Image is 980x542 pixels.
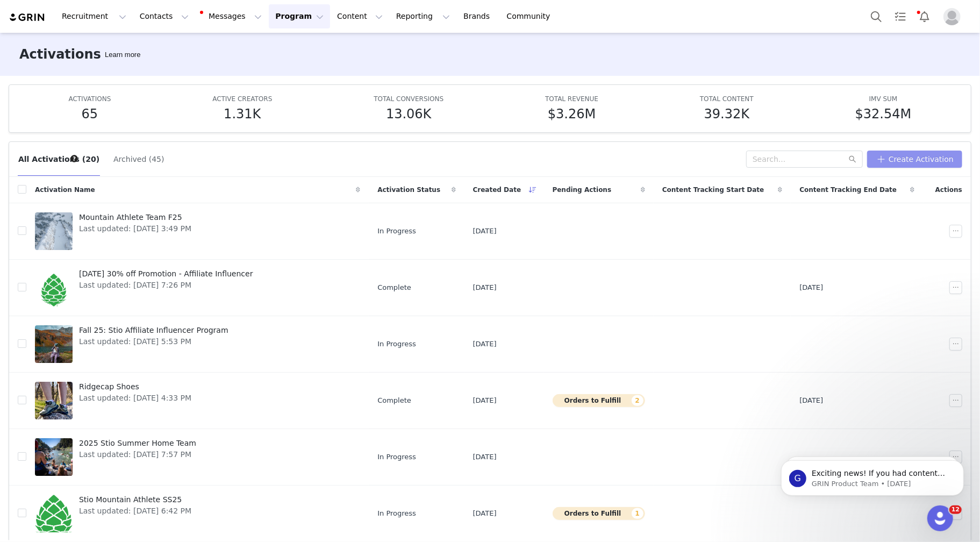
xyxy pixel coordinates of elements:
[927,505,953,531] iframe: Intercom live chat
[390,4,456,28] button: Reporting
[746,151,863,168] input: Search...
[700,95,754,103] span: TOTAL CONTENT
[79,438,196,449] span: 2025 Stio Summer Home Team
[473,395,497,406] span: [DATE]
[457,4,499,28] a: Brands
[82,104,98,124] h5: 65
[889,4,912,28] a: Tasks
[79,505,191,517] span: Last updated: [DATE] 6:42 PM
[553,185,612,195] span: Pending Actions
[943,8,961,25] img: placeholder-profile.jpg
[35,323,360,366] a: Fall 25: Stio Affiliate Influencer ProgramLast updated: [DATE] 5:53 PM
[19,45,101,64] h3: Activations
[47,31,180,93] span: Exciting news! If you had content delivered last month, your new Activation report is now availab...
[867,151,962,168] button: Create Activation
[704,104,749,124] h5: 39.32K
[79,381,191,393] span: Ridgecap Shoes
[937,8,971,25] button: Profile
[377,452,416,462] span: In Progress
[386,104,431,124] h5: 13.06K
[500,4,562,28] a: Community
[35,185,95,195] span: Activation Name
[377,226,416,237] span: In Progress
[662,185,764,195] span: Content Tracking Start Date
[765,438,980,513] iframe: Intercom notifications message
[79,268,253,280] span: [DATE] 30% off Promotion - Affiliate Influencer
[68,95,111,103] span: ACTIVATIONS
[55,4,133,28] button: Recruitment
[949,505,962,514] span: 12
[924,179,971,201] div: Actions
[799,282,823,293] span: [DATE]
[374,95,443,103] span: TOTAL CONVERSIONS
[69,154,79,163] div: Tooltip anchor
[18,151,100,168] button: All Activations (20)
[35,210,360,253] a: Mountain Athlete Team F25Last updated: [DATE] 3:49 PM
[35,436,360,479] a: 2025 Stio Summer Home TeamLast updated: [DATE] 7:57 PM
[79,393,191,404] span: Last updated: [DATE] 4:33 PM
[473,282,497,293] span: [DATE]
[103,49,142,60] div: Tooltip anchor
[331,4,389,28] button: Content
[849,155,856,163] i: icon: search
[553,394,645,407] button: Orders to Fulfill2
[113,151,164,168] button: Archived (45)
[473,452,497,462] span: [DATE]
[799,185,897,195] span: Content Tracking End Date
[269,4,330,28] button: Program
[79,223,191,234] span: Last updated: [DATE] 3:49 PM
[377,282,411,293] span: Complete
[79,325,228,336] span: Fall 25: Stio Affiliate Influencer Program
[377,185,440,195] span: Activation Status
[548,104,596,124] h5: $3.26M
[79,494,191,505] span: Stio Mountain Athlete SS25
[473,226,497,237] span: [DATE]
[377,339,416,350] span: In Progress
[545,95,598,103] span: TOTAL REVENUE
[553,507,645,520] button: Orders to Fulfill1
[79,280,253,291] span: Last updated: [DATE] 7:26 PM
[9,12,46,23] img: grin logo
[473,185,521,195] span: Created Date
[35,492,360,535] a: Stio Mountain Athlete SS25Last updated: [DATE] 6:42 PM
[913,4,936,28] button: Notifications
[79,336,228,347] span: Last updated: [DATE] 5:53 PM
[212,95,272,103] span: ACTIVE CREATORS
[473,508,497,519] span: [DATE]
[224,104,261,124] h5: 1.31K
[35,379,360,422] a: Ridgecap ShoesLast updated: [DATE] 4:33 PM
[377,508,416,519] span: In Progress
[79,212,191,223] span: Mountain Athlete Team F25
[133,4,195,28] button: Contacts
[799,395,823,406] span: [DATE]
[47,41,185,51] p: Message from GRIN Product Team, sent 3w ago
[35,266,360,309] a: [DATE] 30% off Promotion - Affiliate InfluencerLast updated: [DATE] 7:26 PM
[473,339,497,350] span: [DATE]
[79,449,196,460] span: Last updated: [DATE] 7:57 PM
[196,4,268,28] button: Messages
[869,95,898,103] span: IMV SUM
[855,104,912,124] h5: $32.54M
[864,4,888,28] button: Search
[377,395,411,406] span: Complete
